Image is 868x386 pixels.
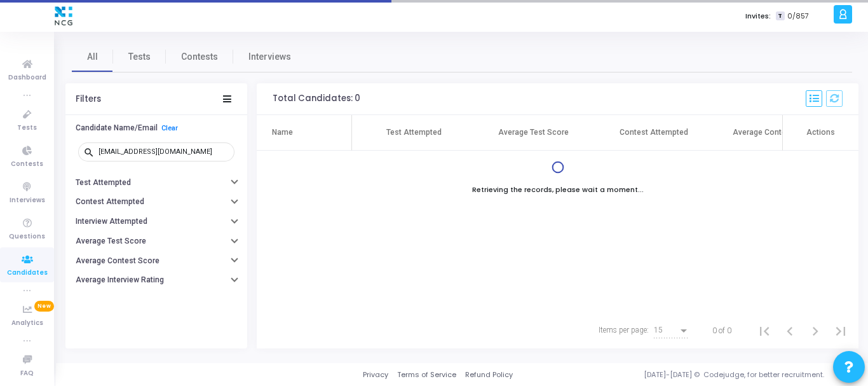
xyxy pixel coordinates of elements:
[599,324,649,336] div: Items per page:
[363,369,388,380] a: Privacy
[181,50,218,64] span: Contests
[787,11,809,22] span: 0/857
[87,50,98,64] span: All
[65,118,247,138] button: Candidate Name/EmailClear
[76,123,158,133] h6: Candidate Name/Email
[473,115,593,151] th: Average Test Score
[248,50,291,64] span: Interviews
[714,115,835,151] th: Average Contest Score
[782,115,858,151] th: Actions
[352,115,473,151] th: Test Attempted
[776,11,784,21] span: T
[593,115,714,151] th: Contest Attempted
[65,192,247,212] button: Contest Attempted
[745,11,771,22] label: Invites:
[472,184,644,195] label: Retrieving the records, please wait a moment...
[65,270,247,290] button: Average Interview Rating
[76,94,101,104] div: Filters
[76,217,147,226] h6: Interview Attempted
[513,369,852,380] div: [DATE]-[DATE] © Codejudge, for better recruitment.
[654,326,663,334] span: 15
[465,369,513,380] a: Refund Policy
[10,195,45,206] span: Interviews
[803,318,828,343] button: Next page
[76,256,159,266] h6: Average Contest Score
[9,231,45,242] span: Questions
[273,93,360,104] div: Total Candidates: 0
[76,237,146,246] h6: Average Test Score
[98,148,229,156] input: Search...
[11,318,43,329] span: Analytics
[17,123,37,134] span: Tests
[828,318,853,343] button: Last page
[8,72,46,83] span: Dashboard
[76,275,164,285] h6: Average Interview Rating
[83,146,98,158] mat-icon: search
[272,127,293,138] div: Name
[752,318,777,343] button: First page
[65,251,247,271] button: Average Contest Score
[65,212,247,231] button: Interview Attempted
[712,325,731,336] div: 0 of 0
[65,172,247,192] button: Test Attempted
[65,231,247,251] button: Average Test Score
[397,369,456,380] a: Terms of Service
[51,3,76,29] img: logo
[76,197,144,207] h6: Contest Attempted
[7,268,48,279] span: Candidates
[777,318,803,343] button: Previous page
[654,326,689,335] mat-select: Items per page:
[161,124,178,132] a: Clear
[11,159,43,170] span: Contests
[34,301,54,312] span: New
[128,50,151,64] span: Tests
[20,368,34,379] span: FAQ
[76,178,131,188] h6: Test Attempted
